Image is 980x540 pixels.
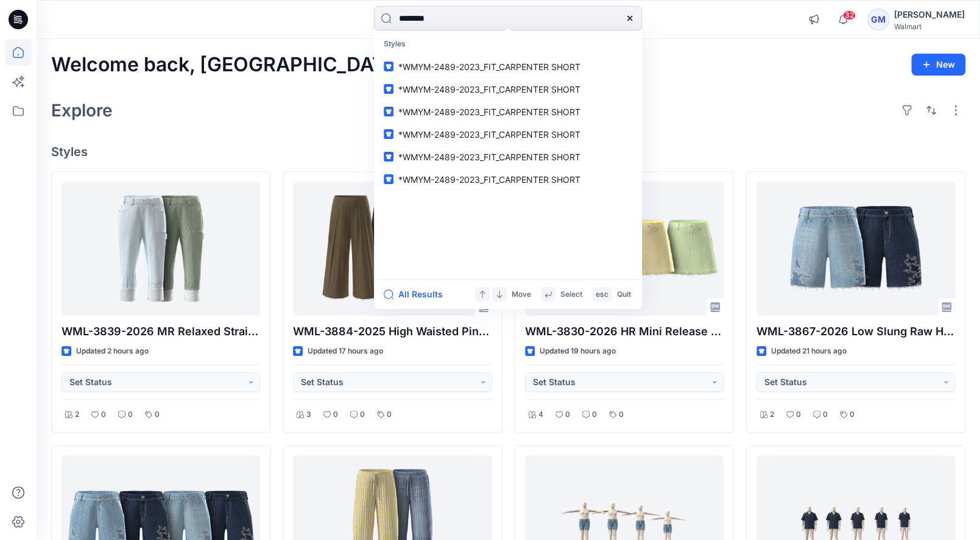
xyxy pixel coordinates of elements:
[911,54,965,76] button: New
[770,408,774,421] p: 2
[51,144,965,159] h4: Styles
[128,408,133,421] p: 0
[293,182,492,316] a: WML-3884-2025 High Waisted Pintuck Culottes
[376,78,640,101] a: *WMYM-2489-2023_FIT_CARPENTER SHORT
[376,55,640,78] a: *WMYM-2489-2023_FIT_CARPENTER SHORT
[560,288,582,301] p: Select
[398,174,580,185] span: *WMYM-2489-2023_FIT_CARPENTER SHORT
[384,287,451,302] button: All Results
[540,345,616,358] p: Updated 19 hours ago
[512,288,531,301] p: Move
[596,288,608,301] p: esc
[398,129,580,140] span: *WMYM-2489-2023_FIT_CARPENTER SHORT
[894,22,965,31] div: Walmart
[387,408,392,421] p: 0
[617,288,631,301] p: Quit
[293,323,492,340] p: WML-3884-2025 High Waisted Pintuck Culottes
[850,408,855,421] p: 0
[538,408,543,421] p: 4
[842,10,856,20] span: 32
[333,408,338,421] p: 0
[308,345,383,358] p: Updated 17 hours ago
[619,408,624,421] p: 0
[398,84,580,94] span: *WMYM-2489-2023_FIT_CARPENTER SHORT
[867,9,889,30] div: GM
[565,408,570,421] p: 0
[306,408,311,421] p: 3
[894,7,965,22] div: [PERSON_NAME]
[376,146,640,168] a: *WMYM-2489-2023_FIT_CARPENTER SHORT
[75,408,79,421] p: 2
[796,408,801,421] p: 0
[756,323,955,340] p: WML-3867-2026 Low Slung Raw Hem Short - Inseam 7"
[51,101,113,120] h2: Explore
[62,323,260,340] p: WML-3839-2026 MR Relaxed Straight [PERSON_NAME]
[823,408,828,421] p: 0
[76,345,149,358] p: Updated 2 hours ago
[51,54,404,76] h2: Welcome back, [GEOGRAPHIC_DATA]
[525,323,724,340] p: WML-3830-2026 HR Mini Release Hem Skirt
[376,123,640,146] a: *WMYM-2489-2023_FIT_CARPENTER SHORT
[376,168,640,191] a: *WMYM-2489-2023_FIT_CARPENTER SHORT
[155,408,160,421] p: 0
[756,182,955,316] a: WML-3867-2026 Low Slung Raw Hem Short - Inseam 7"
[398,62,580,72] span: *WMYM-2489-2023_FIT_CARPENTER SHORT
[398,107,580,117] span: *WMYM-2489-2023_FIT_CARPENTER SHORT
[398,152,580,162] span: *WMYM-2489-2023_FIT_CARPENTER SHORT
[360,408,365,421] p: 0
[101,408,106,421] p: 0
[771,345,847,358] p: Updated 21 hours ago
[592,408,597,421] p: 0
[376,33,640,55] p: Styles
[376,101,640,123] a: *WMYM-2489-2023_FIT_CARPENTER SHORT
[62,182,260,316] a: WML-3839-2026 MR Relaxed Straight Carpenter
